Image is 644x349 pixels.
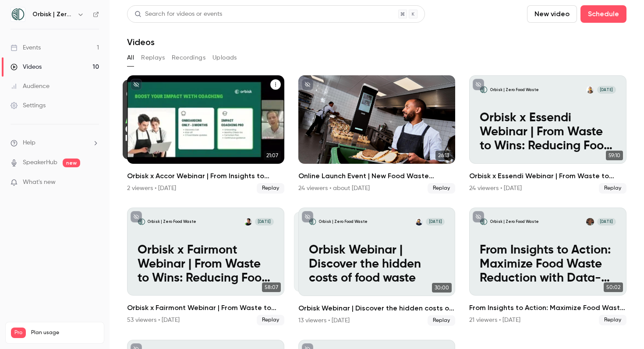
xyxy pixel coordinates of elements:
p: Orbisk | Zero Food Waste [319,219,368,224]
img: Dominique Vogelzang [586,86,594,94]
span: Replay [257,315,284,325]
p: Orbisk Webinar | Discover the hidden costs of food waste [309,243,445,286]
a: From Insights to Action: Maximize Food Waste Reduction with Data-Driven Insights - Orbisk Webinar... [469,208,626,326]
span: What's new [23,178,56,187]
h2: Orbisk x Accor Webinar | From Insights to Actions: Create Your Personalized Food Waste Plan with ... [127,171,284,181]
h1: Videos [127,37,155,47]
div: 53 viewers • [DATE] [127,316,180,324]
p: Orbisk x Essendi Webinar | From Waste to Wins: Reducing Food Waste Across Essendi Hotels [480,111,616,153]
span: Replay [428,183,455,194]
div: 2 viewers • [DATE] [127,184,176,193]
span: Replay [599,315,626,325]
div: 21 viewers • [DATE] [469,316,520,324]
div: Audience [11,82,50,91]
li: Orbisk Webinar | Discover the hidden costs of food waste [298,208,456,326]
button: unpublished [473,79,484,90]
span: 21:07 [264,151,281,160]
span: 26:13 [435,151,452,160]
li: Online Launch Event | New Food Waste Solutions for Every Kitchen [298,75,456,194]
h2: From Insights to Action: Maximize Food Waste Reduction with Data-Driven Insights - Orbisk Webinar... [469,303,626,313]
p: Orbisk | Zero Food Waste [490,219,539,224]
h2: Orbisk x Essendi Webinar | From Waste to Wins: Reducing Food Waste Across Essendi Hotels [469,171,626,181]
button: Schedule [580,5,626,23]
span: [DATE] [597,218,616,226]
div: 24 viewers • [DATE] [469,184,522,193]
img: James Batacan [586,218,594,226]
span: Help [23,138,35,148]
button: All [127,51,134,65]
img: Leon Sparmann [244,218,252,226]
h2: Orbisk Webinar | Discover the hidden costs of food waste [298,303,456,314]
img: Stijn Brand [415,218,423,226]
div: Settings [11,101,46,110]
iframe: Noticeable Trigger [88,179,99,187]
div: Videos [11,63,42,71]
span: Pro [11,328,26,338]
span: Replay [257,183,284,194]
span: 30:00 [432,283,452,293]
span: Replay [428,315,455,326]
div: 13 viewers • [DATE] [298,316,350,325]
button: unpublished [131,211,142,222]
section: Videos [127,5,626,344]
span: [DATE] [255,218,274,226]
button: unpublished [473,211,484,222]
button: unpublished [302,211,313,222]
span: [DATE] [426,218,445,226]
a: Orbisk x Essendi Webinar | From Waste to Wins: Reducing Food Waste Across Essendi HotelsOrbisk | ... [469,75,626,194]
div: Events [11,43,41,52]
span: 50:02 [604,282,623,292]
h6: Orbisk | Zero Food Waste [32,10,74,19]
p: Orbisk | Zero Food Waste [148,219,196,224]
p: Orbisk x Fairmont Webinar | From Waste to Wins: Reducing Food Waste Across Fairmont Hotels [138,243,274,286]
button: Recordings [172,51,205,65]
span: Plan usage [31,329,99,336]
li: Orbisk x Fairmont Webinar | From Waste to Wins: Reducing Food Waste Across Fairmont Hotels [127,208,284,326]
button: unpublished [131,79,142,90]
span: Replay [599,183,626,194]
li: Orbisk x Accor Webinar | From Insights to Actions: Create Your Personalized Food Waste Plan with ... [127,75,284,194]
span: new [63,159,80,167]
li: Orbisk x Essendi Webinar | From Waste to Wins: Reducing Food Waste Across Essendi Hotels [469,75,626,194]
span: 59:10 [606,151,623,160]
p: From Insights to Action: Maximize Food Waste Reduction with Data-Driven Insights - Orbisk Webinar... [480,243,616,286]
span: [DATE] [597,86,616,94]
span: 58:07 [262,282,281,292]
p: Orbisk | Zero Food Waste [490,87,539,92]
button: unpublished [302,79,313,90]
div: 24 viewers • about [DATE] [298,184,370,193]
a: Orbisk Webinar | Discover the hidden costs of food wasteOrbisk | Zero Food WasteStijn Brand[DATE]... [298,208,456,326]
a: 21:0721:07Orbisk x Accor Webinar | From Insights to Actions: Create Your Personalized Food Waste ... [127,75,284,194]
a: 26:13Online Launch Event | New Food Waste Solutions for Every Kitchen24 viewers • about [DATE]Replay [298,75,456,194]
a: SpeakerHub [23,158,57,167]
li: help-dropdown-opener [11,138,99,148]
div: Search for videos or events [134,10,222,19]
a: Orbisk x Fairmont Webinar | From Waste to Wins: Reducing Food Waste Across Fairmont HotelsOrbisk ... [127,208,284,326]
h2: Online Launch Event | New Food Waste Solutions for Every Kitchen [298,171,456,181]
img: Orbisk | Zero Food Waste [11,7,25,21]
h2: Orbisk x Fairmont Webinar | From Waste to Wins: Reducing Food Waste Across Fairmont Hotels [127,303,284,313]
button: Replays [141,51,165,65]
button: Uploads [212,51,237,65]
button: New video [527,5,577,23]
